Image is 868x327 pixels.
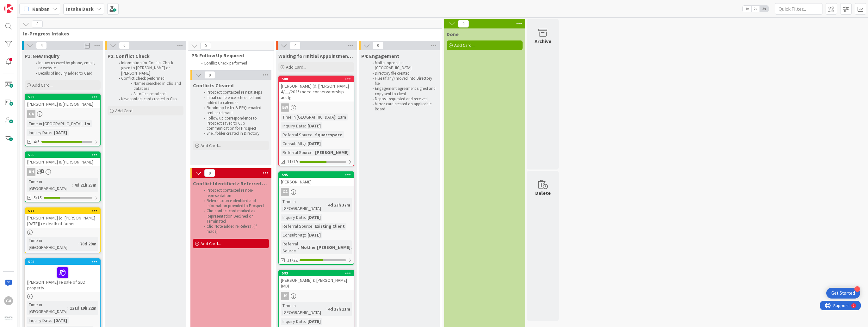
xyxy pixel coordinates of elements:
[32,60,100,71] li: Inquiry received by phone, email, or website
[73,182,98,188] div: 4d 21h 23m
[279,82,354,102] div: [PERSON_NAME] (d. [PERSON_NAME] 4/__/2025) need conservatorship acctg.
[361,53,399,59] span: P4: Engagement
[447,31,459,37] span: Done
[28,260,100,264] div: 508
[201,143,221,148] span: Add Card...
[27,168,35,176] div: RH
[313,149,350,156] div: [PERSON_NAME]
[281,292,289,300] div: JS
[299,244,356,251] div: Mother [PERSON_NAME]...
[290,42,301,49] span: 4
[27,237,77,251] div: Time in [GEOGRAPHIC_DATA]
[115,81,183,91] li: Names searched in Clio and database
[313,223,313,230] span: :
[458,20,469,28] span: 0
[115,96,183,102] li: New contact card created in Clio
[27,129,51,136] div: Inquiry Date
[279,76,354,82] div: 588
[281,240,298,254] div: Referral Source
[115,108,135,114] span: Add Card...
[115,76,183,81] li: Conflict Check performed
[281,122,305,129] div: Inquiry Date
[369,96,436,102] li: Deposit requested and received
[535,189,551,197] div: Delete
[281,114,335,120] div: Time in [GEOGRAPHIC_DATA]
[32,20,43,28] span: 8
[369,71,436,76] li: Directory file created
[306,318,322,325] div: [DATE]
[287,158,298,165] span: 11/19
[535,37,551,45] div: Archive
[115,91,183,96] li: All-office email sent
[306,140,322,147] div: [DATE]
[201,198,268,209] li: Referral source identified and information provided to Prospect
[4,296,13,305] div: GA
[279,188,354,196] div: GA
[119,42,130,49] span: 0
[335,114,336,120] span: :
[200,42,211,50] span: 0
[281,223,313,230] div: Referral Source
[28,209,100,213] div: 547
[108,53,150,59] span: P2: Conflict Check
[25,152,100,158] div: 596
[25,168,100,176] div: RH
[306,231,322,238] div: [DATE]
[82,120,83,127] span: :
[369,60,436,71] li: Matter opened in [GEOGRAPHIC_DATA]
[325,305,326,312] span: :
[32,71,100,76] li: Details of inquiry added to Card
[191,52,266,59] span: P3: Follow Up Required
[279,270,354,276] div: 593
[201,208,268,224] li: Clio contact card marked as Representation Declined or Terminated
[36,42,47,49] span: 4
[25,100,100,108] div: [PERSON_NAME] & [PERSON_NAME]
[751,6,760,12] span: 2x
[325,201,326,208] span: :
[25,152,100,166] div: 596[PERSON_NAME] & [PERSON_NAME]
[32,82,53,88] span: Add Card...
[115,60,183,76] li: Information for Conflict Check given to [PERSON_NAME] or [PERSON_NAME]
[25,259,100,292] div: 508[PERSON_NAME] re sale of SLO property
[281,318,305,325] div: Inquiry Date
[313,131,313,138] span: :
[27,317,51,324] div: Inquiry Date
[281,302,325,316] div: Time in [GEOGRAPHIC_DATA]
[13,1,29,9] span: Support
[305,122,306,129] span: :
[34,194,42,201] span: 5/15
[287,257,298,263] span: 11/22
[281,140,305,147] div: Consult Mtg
[313,149,313,156] span: :
[52,317,69,324] div: [DATE]
[83,120,92,127] div: 1m
[279,276,354,290] div: [PERSON_NAME] & [PERSON_NAME] (MD)
[279,103,354,112] div: BW
[27,178,72,192] div: Time in [GEOGRAPHIC_DATA]
[25,110,100,118] div: GA
[28,95,100,99] div: 599
[826,288,860,299] div: Open Get Started checklist, remaining modules: 3
[279,270,354,290] div: 593[PERSON_NAME] & [PERSON_NAME] (MD)
[201,90,268,95] li: Prospect contacted re next steps
[68,305,98,312] div: 121d 19h 22m
[369,102,436,112] li: Mirror card created on applicable Board
[25,208,100,228] div: 547[PERSON_NAME] (d. [PERSON_NAME] [DATE]) re death of father
[306,214,322,221] div: [DATE]
[743,6,751,12] span: 1x
[282,271,354,275] div: 593
[201,95,268,106] li: Initial conference scheduled and added to calendar
[313,131,344,138] div: Squarespace
[198,61,266,66] li: Conflict Check performed
[279,292,354,300] div: JS
[831,290,855,296] div: Get Started
[78,240,98,247] div: 70d 29m
[27,301,67,315] div: Time in [GEOGRAPHIC_DATA]
[27,110,35,118] div: GA
[25,259,100,265] div: 508
[25,53,59,59] span: P1: New Inquiry
[313,223,346,230] div: Existing Client
[32,5,50,13] span: Kanban
[281,149,313,156] div: Referral Source
[25,94,100,100] div: 599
